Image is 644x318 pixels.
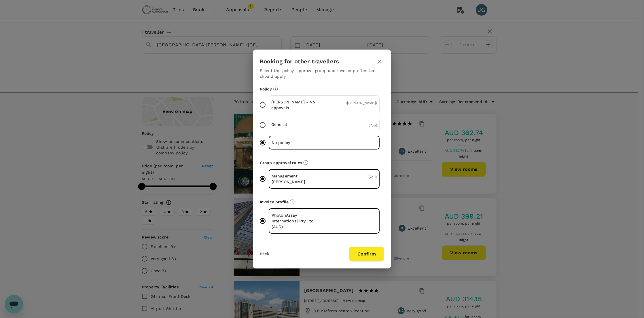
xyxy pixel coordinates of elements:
p: No policy [272,140,324,145]
button: Back [260,252,269,256]
p: [PERSON_NAME] - No appovals [271,99,324,111]
p: Select the policy, approval group and invoice profile that should apply. [260,68,384,79]
span: ( You ) [369,123,377,127]
span: ( You ) [368,175,377,179]
svg: The payment currency and company information are based on the selected invoice profile. [290,199,295,204]
p: Policy [260,86,384,92]
span: ( [PERSON_NAME] ) [346,101,377,105]
p: Management_ [PERSON_NAME] [272,173,324,185]
p: Invoice profile [260,199,384,205]
svg: Default approvers or custom approval rules (if available) are based on the user group. [303,160,308,165]
h3: Booking for other travellers [260,58,339,65]
p: General [271,122,324,127]
p: Group approval rules [260,160,384,166]
button: Confirm [349,247,384,262]
p: PhotonAssay International Pty Ltd (AUD) [272,212,324,230]
svg: Booking restrictions are based on the selected travel policy. [273,86,278,91]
